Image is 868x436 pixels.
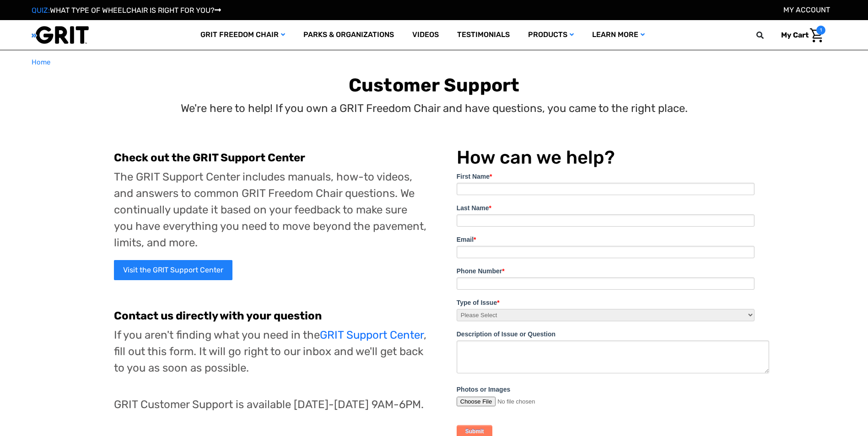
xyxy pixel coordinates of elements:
[114,260,232,280] a: Visit the GRIT Support Center
[32,57,50,68] a: Home
[114,151,305,164] b: Check out the GRIT Support Center
[774,26,825,45] a: Cart with 1 items
[320,329,424,341] a: GRIT Support Center
[457,147,755,168] h1: How can we help?
[783,5,830,14] a: Account
[114,327,427,376] p: If you aren't finding what you need in the , fill out this form. It will go right to our inbox an...
[114,309,322,322] b: Contact us directly with your question
[181,100,688,117] p: We're here to help! If you own a GRIT Freedom Chair and have questions, you came to the right place.
[519,20,583,50] a: Products
[294,20,403,50] a: Parks & Organizations
[32,6,50,15] span: QUIZ:
[457,267,502,275] span: Phone Number
[349,74,520,96] b: Customer Support
[448,20,519,50] a: Testimonials
[457,299,497,306] span: Type of Issue
[810,28,823,43] img: Cart
[583,20,654,50] a: Learn More
[403,20,448,50] a: Videos
[457,204,489,212] span: Last Name
[760,26,774,45] input: Search
[114,396,427,413] p: GRIT Customer Support is available [DATE]-[DATE] 9AM-6PM.
[32,26,89,44] img: GRIT All-Terrain Wheelchair and Mobility Equipment
[457,173,490,180] span: First Name
[32,58,50,66] span: Home
[32,6,221,15] a: QUIZ:WHAT TYPE OF WHEELCHAIR IS RIGHT FOR YOU?
[457,386,510,393] span: Photos or Images
[191,20,294,50] a: GRIT Freedom Chair
[32,57,837,68] nav: Breadcrumb
[457,330,555,338] span: Description of Issue or Question
[457,236,474,243] span: Email
[781,31,809,39] span: My Cart
[816,26,825,35] span: 1
[114,169,427,251] p: The GRIT Support Center includes manuals, how-to videos, and answers to common GRIT Freedom Chair...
